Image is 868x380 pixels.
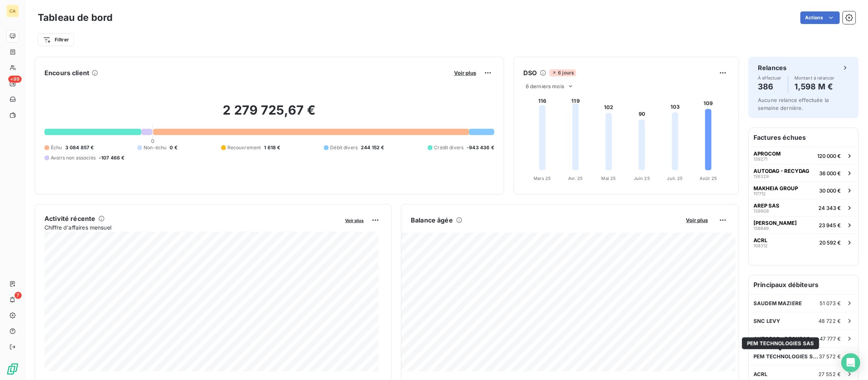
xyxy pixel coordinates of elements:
[753,318,780,324] span: SNC LEVY
[170,144,177,151] span: 0 €
[753,202,779,209] span: AREP SAS
[819,170,841,176] span: 36 000 €
[753,371,768,377] span: ACRL
[753,226,769,231] span: 138649
[667,176,683,181] tspan: Juil. 25
[526,83,564,89] span: 6 derniers mois
[819,353,841,360] span: 37 572 €
[749,199,858,216] button: AREP SAS13990924 343 €
[15,292,22,299] span: 7
[841,353,860,372] div: Open Intercom Messenger
[330,144,358,151] span: Débit divers
[753,243,768,248] span: 108312
[820,300,841,306] span: 51 073 €
[38,33,74,46] button: Filtrer
[753,336,811,342] span: AUTODAG - RECYDAG
[343,217,366,224] button: Voir plus
[749,164,858,182] button: AUTODAG - RECYDAG13632936 000 €
[452,69,478,76] button: Voir plus
[749,147,858,164] button: APROCOM139271120 000 €
[264,144,280,151] span: 1 618 €
[818,371,841,377] span: 27 552 €
[44,102,494,126] h2: 2 279 725,67 €
[44,68,89,78] h6: Encours client
[633,176,650,181] tspan: Juin 25
[686,217,708,223] span: Voir plus
[749,275,858,294] h6: Principaux débiteurs
[411,215,453,225] h6: Balance âgée
[819,222,841,228] span: 23 945 €
[753,220,797,226] span: [PERSON_NAME]
[747,340,814,347] span: PEM TECHNOLOGIES SAS
[51,144,62,151] span: Échu
[749,182,858,199] button: MAKHEIA GROUP11771230 000 €
[99,154,125,161] span: -107 466 €
[38,11,113,25] h3: Tableau de bord
[51,154,96,161] span: Avoirs non associés
[6,363,19,375] img: Logo LeanPay
[549,69,576,76] span: 6 jours
[568,176,583,181] tspan: Avr. 25
[753,300,802,306] span: SAUDEM MAZIERE
[753,174,769,179] span: 136329
[8,76,22,83] span: +99
[749,234,858,251] button: ACRL10831220 592 €
[758,76,781,80] span: À effectuer
[818,318,841,324] span: 48 722 €
[758,97,829,111] span: Aucune relance effectuée la semaine dernière.
[345,218,364,223] span: Voir plus
[753,157,767,161] span: 139271
[794,80,835,93] h4: 1,598 M €
[749,128,858,147] h6: Factures échues
[753,237,767,243] span: ACRL
[6,77,18,90] a: +99
[683,217,710,224] button: Voir plus
[794,76,835,80] span: Montant à relancer
[227,144,261,151] span: Recouvrement
[817,153,841,159] span: 120 000 €
[753,150,781,157] span: APROCOM
[749,216,858,234] button: [PERSON_NAME]13864923 945 €
[753,185,798,191] span: MAKHEIA GROUP
[65,144,94,151] span: 3 084 857 €
[454,70,476,76] span: Voir plus
[361,144,384,151] span: 244 152 €
[699,176,717,181] tspan: Août 25
[800,11,840,24] button: Actions
[819,239,841,246] span: 20 592 €
[144,144,166,151] span: Non-échu
[753,353,819,360] span: PEM TECHNOLOGIES SAS
[534,176,551,181] tspan: Mars 25
[6,5,19,17] div: CA
[151,138,154,144] span: 0
[434,144,464,151] span: Crédit divers
[753,191,766,196] span: 117712
[44,214,95,223] h6: Activité récente
[467,144,494,151] span: -943 436 €
[820,336,841,342] span: 47 777 €
[818,205,841,211] span: 24 343 €
[601,176,616,181] tspan: Mai 25
[819,187,841,194] span: 30 000 €
[758,80,781,93] h4: 386
[753,168,809,174] span: AUTODAG - RECYDAG
[758,63,787,72] h6: Relances
[44,223,340,232] span: Chiffre d'affaires mensuel
[753,209,769,213] span: 139909
[523,68,537,78] h6: DSO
